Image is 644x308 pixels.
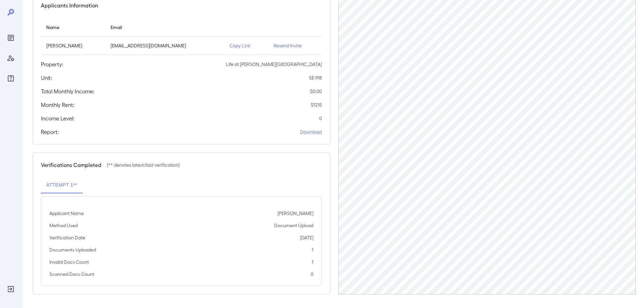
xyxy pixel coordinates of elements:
h5: Monthly Rent: [41,101,74,109]
h5: Report: [41,128,59,136]
h5: Verifications Completed [41,161,101,169]
th: Email [105,18,224,37]
p: SE-918 [309,74,322,81]
p: (** denotes latest/last verification) [107,162,180,168]
button: Attempt 1** [41,177,82,193]
h5: Applicants Information [41,1,98,9]
h5: Property: [41,60,63,68]
p: Applicant Name [49,210,84,217]
p: 0 [311,271,313,278]
table: simple table [41,18,322,55]
h5: Unit: [41,74,52,82]
p: $ 1215 [311,101,322,108]
div: Log Out [5,284,16,294]
p: [EMAIL_ADDRESS][DOMAIN_NAME] [111,42,219,49]
p: 1 [312,259,313,265]
h5: Income Level: [41,114,74,122]
div: Manage Users [5,53,16,64]
p: Document Upload [274,222,313,229]
th: Name [41,18,105,37]
p: Documents Uploaded [49,246,96,253]
p: [PERSON_NAME] [278,210,313,217]
p: [PERSON_NAME] [46,42,100,49]
p: Verification Date [49,234,85,241]
p: $ 0.00 [310,88,322,95]
h5: Total Monthly Income: [41,87,94,95]
p: Resend Invite [273,42,316,49]
a: Download [300,128,322,135]
div: FAQ [5,73,16,84]
div: Reports [5,32,16,43]
p: Copy Link [230,42,263,49]
p: Method Used [49,222,78,229]
p: Scanned Docs Count [49,271,94,278]
p: Invalid Docs Count [49,259,89,265]
p: 0 [319,115,322,122]
p: 1 [312,246,313,253]
p: [DATE] [300,234,313,241]
p: Life at [PERSON_NAME][GEOGRAPHIC_DATA] [226,61,322,68]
